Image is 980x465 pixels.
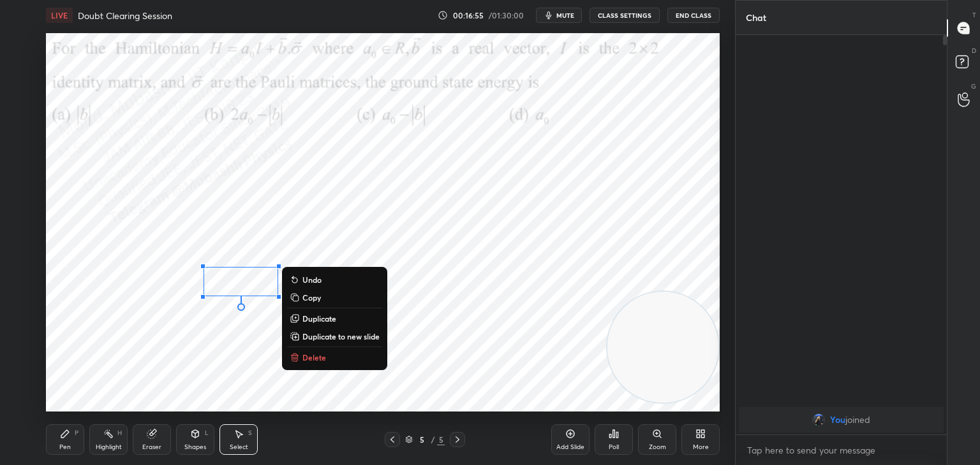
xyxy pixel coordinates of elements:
[590,8,660,23] button: CLASS SETTINGS
[287,350,382,365] button: Delete
[302,331,380,341] p: Duplicate to new slide
[736,404,947,435] div: grid
[667,8,720,23] button: End Class
[46,8,73,23] div: LIVE
[415,436,428,443] div: 5
[287,272,382,287] button: Undo
[845,415,870,425] span: joined
[536,8,582,23] button: mute
[812,413,825,426] img: d89acffa0b7b45d28d6908ca2ce42307.jpg
[287,311,382,326] button: Duplicate
[431,436,434,443] div: /
[142,444,161,450] div: Eraser
[556,444,584,450] div: Add Slide
[736,1,776,34] p: Chat
[830,415,845,425] span: You
[59,444,71,450] div: Pen
[184,444,206,450] div: Shapes
[75,430,78,436] div: P
[972,46,976,55] p: D
[302,313,336,324] p: Duplicate
[230,444,248,450] div: Select
[302,292,321,303] p: Copy
[287,290,382,305] button: Copy
[96,444,122,450] div: Highlight
[972,10,976,20] p: T
[248,430,252,436] div: S
[117,430,122,436] div: H
[971,82,976,91] p: G
[302,352,326,362] p: Delete
[302,275,322,285] p: Undo
[609,444,619,450] div: Poll
[556,11,574,20] span: mute
[205,430,209,436] div: L
[437,434,445,445] div: 5
[287,329,382,344] button: Duplicate to new slide
[78,10,172,22] h4: Doubt Clearing Session
[693,444,709,450] div: More
[649,444,666,450] div: Zoom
